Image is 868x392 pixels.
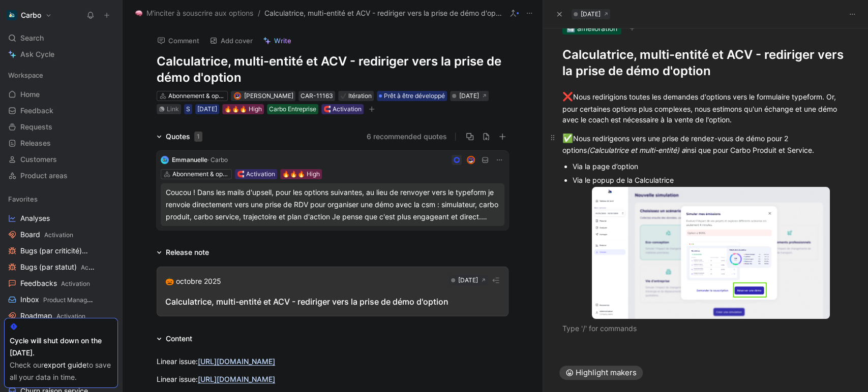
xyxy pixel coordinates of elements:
span: Activation [61,280,90,287]
span: Feedback [20,106,53,116]
a: Feedback [4,103,118,118]
img: avatar [234,93,240,99]
div: Favorites [4,191,118,207]
img: logo [161,156,169,164]
a: Bugs (par criticité)Activation [4,243,118,258]
div: 🧲 Activation [323,104,362,114]
div: Nous redirigeons vers une prise de rendez-vous de démo pour 2 options insi que pour Carbo Produit... [562,132,849,156]
h1: Carbo [21,11,41,20]
button: 🎃 octobre 2025[DATE]Calculatrice, multi-entité et ACV - rediriger vers la prise de démo d'option [157,267,508,316]
div: 🔥🔥🔥 High [224,104,262,114]
img: avatar [468,157,474,164]
div: [DATE] [197,104,217,114]
span: Requests [20,122,52,132]
span: Bugs (par statut) [20,262,95,273]
span: Feedbacks [20,278,90,289]
span: ❌ [562,91,573,102]
h1: Calculatrice, multi-entité et ACV - rediriger vers la prise de démo d'option [157,53,508,86]
div: Calculatrice, multi-entité et ACV - rediriger vers la prise de démo d'option [165,296,500,308]
span: Activation [56,312,85,320]
a: InboxProduct Management [4,292,118,307]
div: 🔄 amélioration [562,22,849,35]
span: Search [20,32,44,44]
a: RoadmapActivation [4,308,118,323]
a: Customers [4,152,118,167]
span: Favorites [8,194,38,204]
span: ✅ [562,133,573,143]
img: Carbo [7,10,17,20]
a: FeedbacksActivation [4,276,118,291]
a: Bugs (par statut)Activation [4,259,118,275]
div: Workspace [4,68,118,83]
span: Bugs (par criticité) [20,246,96,256]
span: Calculatrice, multi-entité et ACV - rediriger vers la prise de démo d'option [264,7,502,19]
div: Abonnement & options [172,169,229,179]
a: Analyses [4,211,118,226]
span: Home [20,89,40,100]
span: Emmanuelle [172,156,207,164]
span: / [258,7,260,19]
span: Ask Cycle [20,48,54,60]
div: [DATE] [458,275,478,285]
span: Activation [44,231,73,239]
a: export guide [44,361,86,369]
div: Nous redirigions toutes les demandes d'options vers le formulaire typeform. Or, pour certaines op... [562,90,849,125]
div: 🔄 amélioration [562,22,621,35]
span: M'inciter à souscrire aux options [146,7,253,19]
span: Customers [20,154,57,165]
div: [DATE] [459,91,479,101]
div: Quotes [166,130,202,143]
img: 🧠 [135,10,142,17]
div: Content [153,333,196,345]
div: Linear issue: [157,374,508,384]
div: Prêt à être développé [377,91,447,101]
span: Write [274,36,291,45]
button: 🧠M'inciter à souscrire aux options [133,7,256,19]
div: Linear issue: [157,356,508,367]
div: Via la page d’option [573,161,849,172]
a: Product areas [4,168,118,183]
div: Release note [166,246,209,258]
button: 6 recommended quotes [367,130,447,143]
div: Search [4,30,118,46]
button: Highlight makers [559,366,643,380]
span: Prêt à être développé [384,91,445,101]
div: Check our to save all your data in time. [10,359,112,383]
em: (Calculatrice et multi-entité) a [587,146,685,154]
button: Comment [153,34,204,48]
div: 🎃 octobre 2025 [165,275,221,287]
span: Inbox [20,295,94,305]
div: Link [167,104,179,114]
div: Coucou ! Dans les mails d'upsell, pour les options suivantes, au lieu de renvoyer vers le typefor... [166,186,499,223]
a: [URL][DOMAIN_NAME] [198,357,275,366]
span: Product areas [20,171,68,181]
div: Content [166,333,192,345]
span: Workspace [8,70,43,80]
img: ✔️ [340,93,346,99]
a: Ask Cycle [4,47,118,62]
div: Via le popup de la Calculatrice [573,175,849,185]
div: [DATE] [581,9,601,19]
div: 🔥🔥🔥 High [282,169,320,179]
div: S [186,104,190,114]
a: [URL][DOMAIN_NAME] [198,375,275,383]
img: image.png [592,187,830,319]
div: 🧲 Activation [237,169,275,179]
div: Carbo Entreprise [269,104,316,114]
span: Product Management [43,296,105,304]
a: Home [4,87,118,102]
a: Releases [4,136,118,151]
span: Roadmap [20,311,85,321]
button: Write [258,34,296,48]
span: Board [20,230,73,240]
a: BoardActivation [4,227,118,242]
span: Releases [20,138,51,148]
div: Quotes1 [153,130,206,143]
div: Cycle will shut down on the [DATE]. [10,335,112,359]
div: ✔️Itération [338,91,374,101]
span: Analyses [20,213,50,223]
div: 1 [194,132,202,142]
a: Requests [4,119,118,135]
button: Add cover [205,34,257,48]
span: [PERSON_NAME] [244,92,293,100]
